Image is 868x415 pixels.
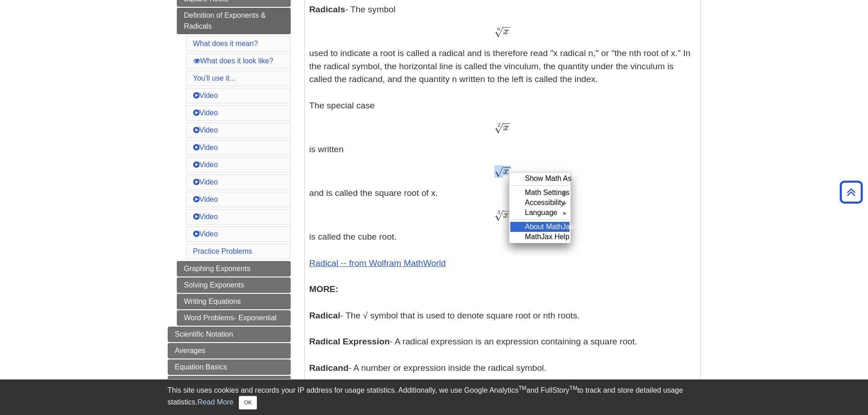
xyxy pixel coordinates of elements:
[570,385,577,391] sup: TM
[510,222,570,232] div: About MathJax
[562,174,568,182] span: ►
[197,398,233,406] a: Read More
[239,396,257,410] button: Close
[168,385,701,410] div: This site uses cookies and records your IP address for usage statistics. Additionally, we use Goo...
[510,174,570,184] div: Show Math As
[562,199,568,206] span: ►
[510,232,570,242] div: MathJax Help
[562,209,568,216] span: ►
[562,189,568,196] span: ►
[510,198,570,208] div: Accessibility
[510,208,570,218] div: Language
[510,188,570,198] div: Math Settings
[519,385,526,391] sup: TM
